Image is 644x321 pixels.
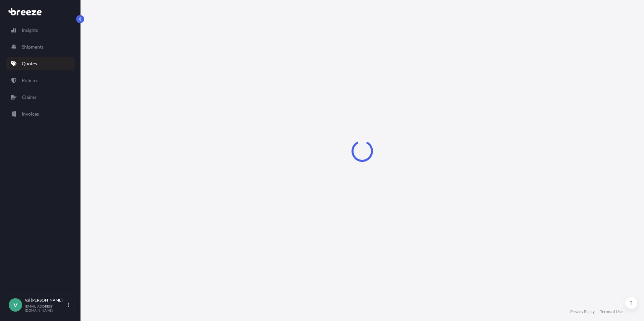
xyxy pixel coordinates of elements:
[25,298,66,303] p: Val [PERSON_NAME]
[6,107,75,121] a: Invoices
[6,57,75,70] a: Quotes
[22,111,39,117] p: Invoices
[25,304,66,312] p: [EMAIL_ADDRESS][DOMAIN_NAME]
[22,27,38,34] p: Insights
[6,74,75,87] a: Policies
[6,23,75,37] a: Insights
[22,94,36,101] p: Claims
[22,60,37,67] p: Quotes
[570,309,595,314] a: Privacy Policy
[6,40,75,54] a: Shipments
[13,302,17,308] span: V
[6,90,75,104] a: Claims
[600,309,623,314] a: Terms of Use
[22,44,44,50] p: Shipments
[22,77,38,84] p: Policies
